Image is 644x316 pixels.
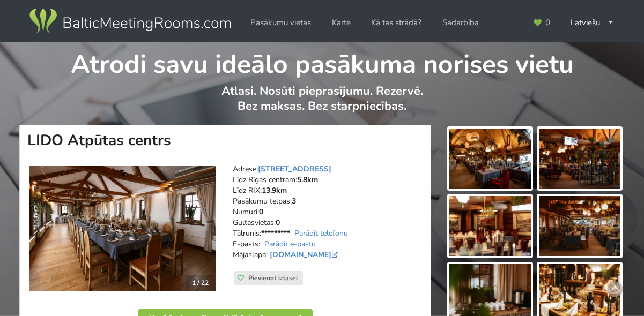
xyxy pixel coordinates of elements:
[29,166,216,292] img: Restorāns, bārs | Rīga | LIDO Atpūtas centrs
[29,166,216,292] a: Restorāns, bārs | Rīga | LIDO Atpūtas centrs 1 / 22
[233,164,423,271] address: Adrese: Līdz Rīgas centram: Līdz RIX: Pasākumu telpas: Numuri: Gultasvietas: Tālrunis: E-pasts: M...
[276,217,280,228] strong: 0
[264,239,316,249] a: Parādīt e-pastu
[20,84,624,125] p: Atlasi. Nosūti pieprasījumu. Rezervē. Bez maksas. Bez starpniecības.
[364,12,429,33] a: Kā tas strādā?
[539,196,620,256] img: LIDO Atpūtas centrs | Rīga | Pasākumu vieta - galerijas bilde
[27,6,233,36] img: Baltic Meeting Rooms
[258,164,331,174] a: [STREET_ADDRESS]
[539,129,620,189] img: LIDO Atpūtas centrs | Rīga | Pasākumu vieta - galerijas bilde
[262,185,287,195] strong: 13.9km
[435,12,486,33] a: Sadarbība
[294,228,348,238] a: Parādīt telefonu
[186,275,215,291] div: 1 / 22
[297,175,318,185] strong: 5.8km
[449,196,531,256] img: LIDO Atpūtas centrs | Rīga | Pasākumu vieta - galerijas bilde
[449,129,531,189] img: LIDO Atpūtas centrs | Rīga | Pasākumu vieta - galerijas bilde
[19,125,431,156] h1: LIDO Atpūtas centrs
[248,274,298,282] span: Pievienot izlasei
[259,207,263,217] strong: 0
[545,19,550,27] span: 0
[243,12,319,33] a: Pasākumu vietas
[270,250,340,260] a: [DOMAIN_NAME]
[20,42,624,81] h1: Atrodi savu ideālo pasākuma norises vietu
[324,12,358,33] a: Karte
[563,12,621,33] div: Latviešu
[292,196,296,206] strong: 3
